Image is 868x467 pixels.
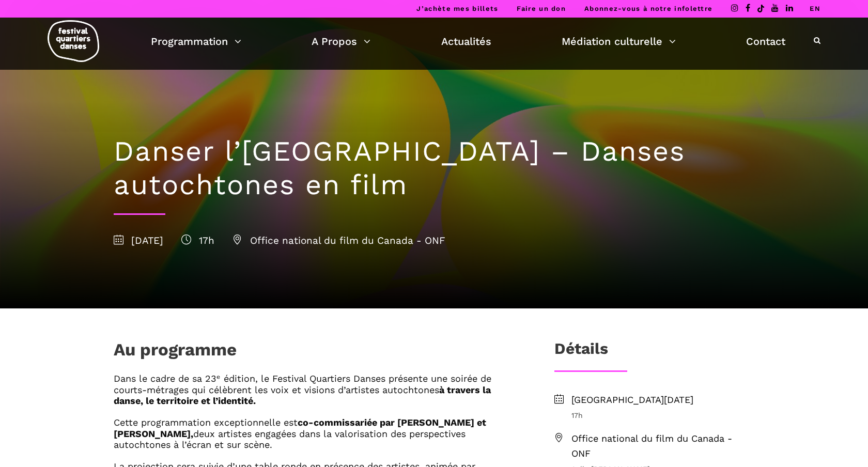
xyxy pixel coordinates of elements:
[114,384,491,407] strong: à travers la danse, le territoire et l’identité.
[48,20,99,62] img: logo-fqd-med
[562,33,676,50] a: Médiation culturelle
[554,339,608,365] h3: Détails
[312,33,370,50] a: A Propos
[441,33,491,50] a: Actualités
[746,33,785,50] a: Contact
[571,431,754,461] span: Office national du film du Canada - ONF
[517,5,566,12] a: Faire un don
[181,235,214,246] span: 17h
[571,393,754,408] span: [GEOGRAPHIC_DATA][DATE]
[571,410,754,421] span: 17h
[114,417,521,450] h6: Cette programmation exceptionnelle est deux artistes engagées dans la valorisation des perspectiv...
[416,5,498,12] a: J’achète mes billets
[114,339,237,365] h1: Au programme
[584,5,712,12] a: Abonnez-vous à notre infolettre
[151,33,241,50] a: Programmation
[114,235,163,246] span: [DATE]
[233,235,445,246] span: Office national du film du Canada - ONF
[114,135,754,202] h1: Danser l’[GEOGRAPHIC_DATA] – Danses autochtones en film
[114,373,521,407] h6: Dans le cadre de sa 23ᵉ édition, le Festival Quartiers Danses présente une soirée de courts-métra...
[114,417,486,439] strong: co-commissariée par [PERSON_NAME] et [PERSON_NAME],
[810,5,820,12] a: EN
